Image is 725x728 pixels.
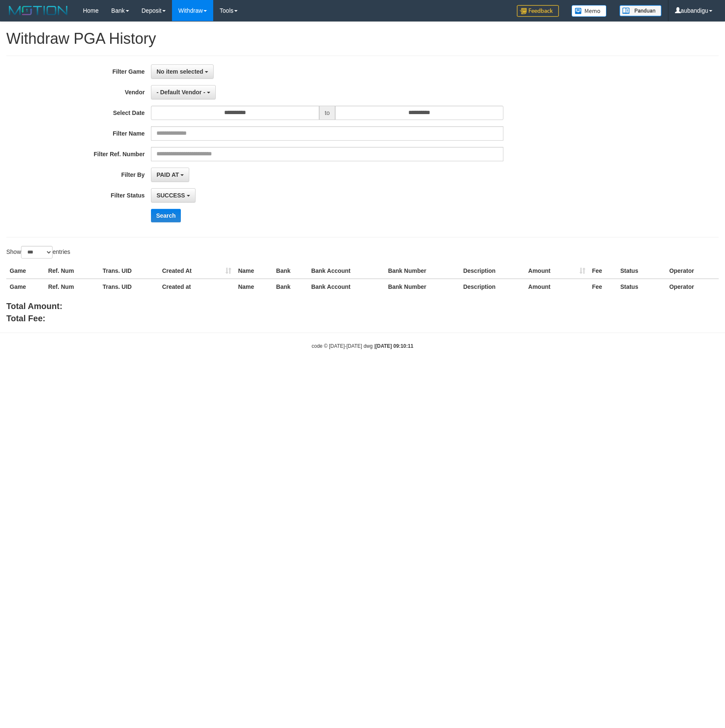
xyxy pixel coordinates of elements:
[460,279,525,294] th: Description
[572,5,607,17] img: Button%20Memo.svg
[525,263,589,279] th: Amount
[156,171,179,178] span: PAID AT
[21,246,53,259] select: Showentries
[617,279,666,294] th: Status
[151,168,189,182] button: PAID AT
[99,279,159,294] th: Trans. UID
[460,263,525,279] th: Description
[6,301,62,311] b: Total Amount:
[666,279,719,294] th: Operator
[273,279,308,294] th: Bank
[6,4,70,17] img: MOTION_logo.png
[235,279,273,294] th: Name
[6,263,45,279] th: Game
[156,68,203,75] span: No item selected
[235,263,273,279] th: Name
[617,263,666,279] th: Status
[151,209,181,222] button: Search
[619,5,661,16] img: panduan.png
[517,5,559,17] img: Feedback.jpg
[151,64,214,79] button: No item selected
[308,263,385,279] th: Bank Account
[159,279,235,294] th: Created at
[156,192,185,199] span: SUCCESS
[151,85,216,99] button: - Default Vendor -
[376,343,413,349] strong: [DATE] 09:10:11
[6,314,45,323] b: Total Fee:
[589,279,617,294] th: Fee
[45,263,99,279] th: Ref. Num
[385,279,460,294] th: Bank Number
[319,106,335,120] span: to
[308,279,385,294] th: Bank Account
[666,263,719,279] th: Operator
[6,246,70,259] label: Show entries
[273,263,308,279] th: Bank
[159,263,235,279] th: Created At
[6,30,719,47] h1: Withdraw PGA History
[45,279,99,294] th: Ref. Num
[6,279,45,294] th: Game
[151,188,196,203] button: SUCCESS
[385,263,460,279] th: Bank Number
[99,263,159,279] th: Trans. UID
[525,279,589,294] th: Amount
[156,89,205,96] span: - Default Vendor -
[312,343,413,349] small: code © [DATE]-[DATE] dwg |
[589,263,617,279] th: Fee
